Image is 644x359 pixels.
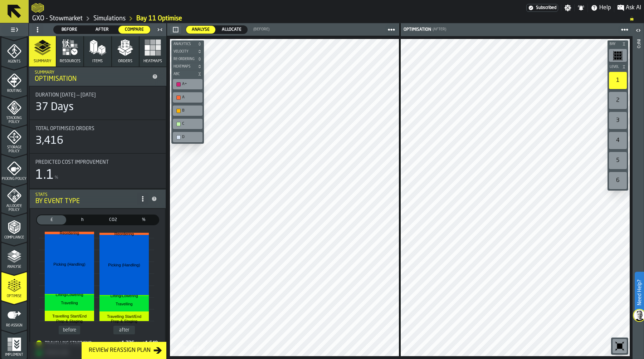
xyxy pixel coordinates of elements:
[57,26,83,33] span: Before
[608,90,628,110] div: button-toolbar-undefined
[92,59,103,64] span: Items
[1,204,27,212] span: Allocate Policy
[35,126,160,132] div: Title
[35,159,160,165] div: Title
[433,27,446,32] span: (After)
[171,70,204,78] button: button-
[614,340,625,352] svg: Reset zoom and position
[182,95,200,100] div: A
[1,89,27,93] span: Routing
[131,217,157,223] span: %
[216,25,248,34] label: button-switch-multi-Allocate
[98,215,128,225] label: button-switch-multi-CO2
[614,4,644,12] label: button-toggle-Ask AI
[54,26,86,34] div: thumb
[172,72,196,76] span: ABC
[171,63,204,70] button: button-
[171,48,204,55] button: button-
[608,48,628,63] div: button-toolbar-undefined
[182,108,200,113] div: B
[1,177,27,181] span: Picking Policy
[182,135,200,139] div: D
[37,215,66,225] div: thumb
[143,59,162,64] span: Heatmaps
[609,92,627,109] div: 2
[1,236,27,240] span: Compliance
[119,328,130,333] text: after
[608,40,628,48] button: button-
[253,27,269,32] span: (Before)
[35,92,160,98] div: Title
[609,112,627,129] div: 3
[182,82,200,87] div: A+
[1,213,27,242] li: menu Compliance
[402,27,431,32] div: Optimisation
[633,23,644,359] header: Info
[609,172,627,189] div: 6
[608,151,628,171] div: button-toolbar-undefined
[1,8,27,36] li: menu Heatmaps
[1,353,27,357] span: Implement
[142,341,145,346] span: £
[1,96,27,124] li: menu Stacking Policy
[1,60,27,64] span: Agents
[526,4,558,12] div: Menu Subscription
[55,175,58,180] span: %
[35,197,137,205] div: By event type
[526,4,558,12] a: link-to-/wh/i/1f322264-80fa-4175-88bb-566e6213dfa5/settings/billing
[608,65,620,69] span: Level
[35,75,149,83] div: Optimisation
[35,192,137,197] div: Stats
[31,1,44,14] a: logo-header
[136,15,182,23] a: link-to-/wh/i/1f322264-80fa-4175-88bb-566e6213dfa5/simulations/f62f2817-2fdc-4218-a339-12a7715aead4
[1,184,27,212] li: menu Allocate Policy
[122,340,134,346] div: Stat Value
[93,15,126,23] a: link-to-/wh/i/1f322264-80fa-4175-88bb-566e6213dfa5
[172,42,196,46] span: Analytics
[608,42,620,46] span: Bay
[608,131,628,151] div: button-toolbar-undefined
[128,215,159,225] label: button-switch-multi-Share
[30,87,166,119] div: stat-Duration 17/09/2024 — 14/11/2024
[63,328,76,333] text: before
[86,346,153,355] div: Review Reassign Plan
[636,38,641,357] div: Info
[172,65,196,69] span: Heatmaps
[1,330,27,359] li: menu Implement
[36,215,67,225] label: button-switch-multi-Cost
[1,67,27,95] li: menu Routing
[609,152,627,169] div: 5
[174,94,201,101] div: A
[608,70,628,90] div: button-toolbar-undefined
[172,50,196,54] span: Velocity
[216,26,247,34] div: thumb
[189,26,213,33] span: Analyse
[561,4,574,11] label: button-toggle-Settings
[38,217,65,223] span: £
[172,57,196,61] span: Re-Ordering
[82,342,166,359] button: button-Review Reassign Plan
[186,26,215,34] div: thumb
[171,131,204,144] div: button-toolbar-undefined
[1,125,27,154] li: menu Storage Policy
[171,117,204,131] div: button-toolbar-undefined
[575,4,587,11] label: button-toggle-Notifications
[86,25,118,34] label: button-switch-multi-After
[53,25,86,34] label: button-switch-multi-Before
[1,25,27,35] label: button-toggle-Toggle Full Menu
[34,59,51,64] span: Summary
[608,110,628,131] div: button-toolbar-undefined
[174,107,201,114] div: B
[30,120,166,153] div: stat-Total Optimised Orders
[32,15,83,23] a: link-to-/wh/i/1f322264-80fa-4175-88bb-566e6213dfa5
[1,301,27,330] li: menu Re-assign
[182,122,200,126] div: C
[35,168,54,182] div: 1.1
[171,104,204,117] div: button-toolbar-undefined
[608,63,628,70] button: button-
[67,215,98,225] label: button-switch-multi-Time
[1,116,27,124] span: Stacking Policy
[1,154,27,183] li: menu Picking Policy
